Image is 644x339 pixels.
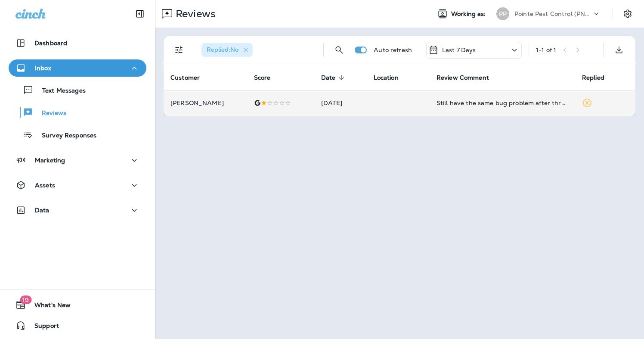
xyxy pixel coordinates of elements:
[170,74,211,81] span: Customer
[33,109,66,118] p: Reviews
[26,302,71,312] span: What's New
[9,296,146,314] button: 19What's New
[582,74,616,81] span: Replied
[582,74,604,81] span: Replied
[9,81,146,99] button: Text Messages
[9,177,146,194] button: Assets
[9,59,146,77] button: Inbox
[9,317,146,334] button: Support
[374,74,410,81] span: Location
[451,10,488,18] span: Working as:
[34,40,67,47] p: Dashboard
[9,34,146,52] button: Dashboard
[33,132,96,140] p: Survey Responses
[321,74,336,81] span: Date
[620,6,635,22] button: Settings
[26,322,59,333] span: Support
[331,41,348,59] button: Search Reviews
[9,126,146,144] button: Survey Responses
[610,41,628,59] button: Export as CSV
[536,47,556,53] div: 1 - 1 of 1
[128,5,152,22] button: Collapse Sidebar
[9,202,146,219] button: Data
[496,7,509,20] div: PP
[207,46,238,53] span: Replied : No
[34,87,86,95] p: Text Messages
[9,103,146,121] button: Reviews
[514,10,592,17] p: Pointe Pest Control (PNW)
[35,157,65,164] p: Marketing
[170,100,240,106] p: [PERSON_NAME]
[9,152,146,169] button: Marketing
[254,74,271,81] span: Score
[374,47,412,53] p: Auto refresh
[35,207,50,214] p: Data
[374,74,399,81] span: Location
[437,99,568,107] div: Still have the same bug problem after three treatments. Called for them to come back. They have n...
[254,74,282,81] span: Score
[20,295,31,304] span: 19
[35,182,55,189] p: Assets
[201,43,253,57] div: Replied:No
[321,74,347,81] span: Date
[442,47,476,53] p: Last 7 Days
[172,7,216,20] p: Reviews
[437,74,489,81] span: Review Comment
[170,41,188,59] button: Filters
[314,90,367,116] td: [DATE]
[437,74,500,81] span: Review Comment
[35,65,51,72] p: Inbox
[170,74,200,81] span: Customer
